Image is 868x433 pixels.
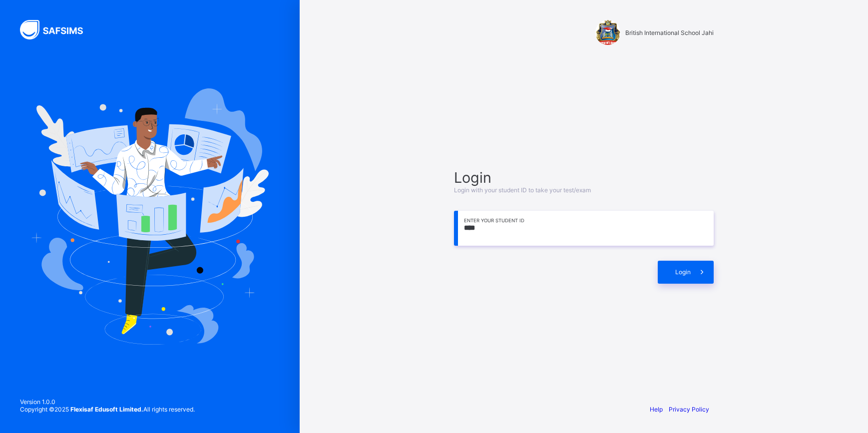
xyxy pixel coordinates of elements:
[454,186,591,194] span: Login with your student ID to take your test/exam
[20,398,195,406] span: Version 1.0.0
[675,268,691,276] span: Login
[31,88,269,344] img: Hero Image
[20,20,95,39] img: SAFSIMS Logo
[454,169,714,186] span: Login
[650,406,663,413] a: Help
[20,406,195,413] span: Copyright © 2025 All rights reserved.
[625,29,714,36] span: British International School Jahi
[669,406,709,413] a: Privacy Policy
[70,406,143,413] strong: Flexisaf Edusoft Limited.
